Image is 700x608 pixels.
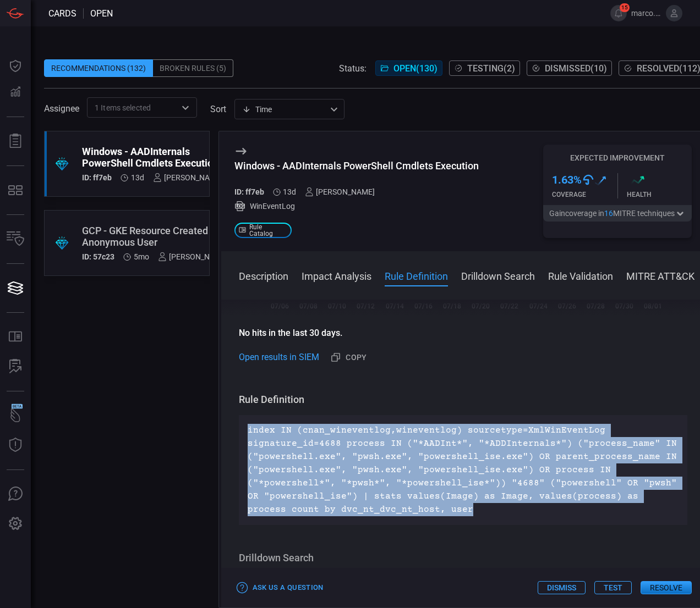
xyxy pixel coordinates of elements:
strong: No hits in the last 30 days. [239,328,342,338]
div: [PERSON_NAME] [158,252,228,261]
button: Open(130) [375,60,442,76]
div: [PERSON_NAME] [153,173,223,182]
button: Preferences [2,511,29,537]
span: 16 [604,209,613,218]
h5: ID: ff7eb [234,187,264,196]
button: Ask Us A Question [2,481,29,507]
p: index IN (cnan_wineventlog,wineventlog) sourcetype=XmlWinEventLog signature_id=4688 process IN ("... [248,424,679,516]
span: open [90,8,113,19]
div: Health [627,191,692,198]
h5: ID: 57c23 [82,252,114,261]
button: 15 [610,5,627,21]
button: Rule Catalog [2,324,29,350]
span: Assignee [44,103,79,114]
span: Rule Catalog [249,224,287,237]
div: [PERSON_NAME] [305,187,375,196]
button: Reports [2,128,29,154]
span: Mar 17, 2025 7:05 AM [134,252,149,261]
button: Drilldown Search [461,269,535,282]
button: Detections [2,79,29,106]
button: Testing(2) [449,60,520,76]
span: Cards [48,8,76,19]
button: Test [594,581,632,594]
button: MITRE - Detection Posture [2,177,29,203]
div: Windows - AADInternals PowerShell Cmdlets Execution [82,146,223,169]
div: GCP - GKE Resource Created By Anonymous User [82,225,228,248]
button: Inventory [2,226,29,252]
button: Rule Validation [548,269,613,282]
div: Broken Rules (5) [153,59,233,77]
span: Aug 05, 2025 4:03 AM [131,173,144,182]
button: Cards [2,275,29,301]
div: Coverage [552,191,617,198]
span: Open ( 130 ) [393,63,437,74]
button: Rule Definition [385,269,448,282]
button: Resolve [641,581,692,594]
span: Status: [339,63,367,74]
h5: ID: ff7eb [82,173,112,182]
div: Recommendations (132) [44,59,153,77]
h3: 1.63 % [552,173,582,186]
h5: Expected Improvement [543,153,692,162]
div: Windows - AADInternals PowerShell Cmdlets Execution [234,160,479,172]
button: Dismissed(10) [527,60,612,76]
button: Description [239,269,288,282]
label: sort [210,104,226,114]
span: Dismissed ( 10 ) [545,63,607,74]
button: Ask Us a Question [234,579,326,596]
span: Aug 05, 2025 4:03 AM [283,187,296,196]
button: Gaincoverage in16MITRE techniques [543,205,692,222]
div: Time [242,104,327,115]
button: Dashboard [2,53,29,79]
button: Wingman [2,402,29,429]
h3: Drilldown Search [239,551,688,565]
span: marco.[PERSON_NAME] [631,9,661,18]
button: Copy [327,349,371,367]
span: Testing ( 2 ) [467,63,515,74]
a: Open results in SIEM [239,351,319,364]
button: Dismiss [538,581,586,594]
button: MITRE ATT&CK [626,269,694,282]
span: 1 Items selected [95,102,151,113]
button: Threat Intelligence [2,432,29,458]
h3: Rule Definition [239,393,688,406]
span: 15 [620,3,630,12]
button: Impact Analysis [302,269,371,282]
div: WinEventLog [234,201,479,212]
button: Open [178,100,193,115]
button: ALERT ANALYSIS [2,353,29,380]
